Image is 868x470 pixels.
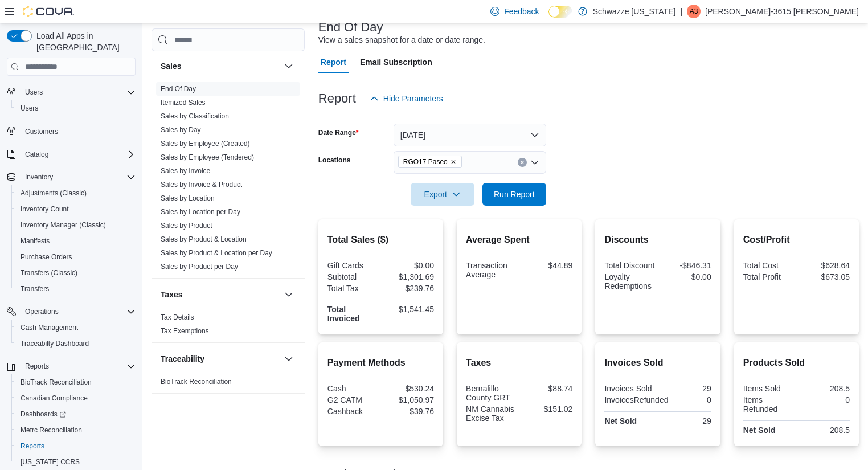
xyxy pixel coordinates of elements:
button: Users [21,85,47,99]
div: Adrianna-3615 Lerma [687,5,701,18]
span: Tax Exemptions [161,326,209,336]
button: Remove RGO17 Paseo from selection in this group [450,158,457,165]
span: Hide Parameters [383,93,443,104]
h2: Products Sold [743,356,850,370]
span: Traceabilty Dashboard [21,339,89,348]
button: Catalog [21,148,53,161]
span: Sales by Product & Location per Day [161,248,272,258]
span: Purchase Orders [21,252,72,261]
div: View a sales snapshot for a date or date range. [318,34,485,46]
button: Users [11,100,140,116]
h3: Report [318,92,356,105]
div: 0 [799,395,850,404]
div: $673.05 [799,272,850,281]
span: Sales by Location per Day [161,207,240,216]
a: Tax Details [161,313,194,321]
a: Customers [21,125,63,138]
label: Date Range [318,128,359,137]
h2: Payment Methods [327,356,434,370]
span: Inventory [21,170,136,184]
button: Clear input [518,158,527,167]
button: Operations [2,304,140,320]
div: Items Sold [743,384,795,393]
div: $628.64 [799,261,850,270]
div: Gift Cards [327,261,379,270]
label: Locations [318,156,351,165]
button: Export [411,183,474,206]
span: BioTrack Reconciliation [21,378,92,387]
p: | [680,5,682,18]
div: NM Cannabis Excise Tax [466,404,517,423]
h3: Taxes [161,289,183,300]
span: Sales by Day [161,125,201,134]
p: [PERSON_NAME]-3615 [PERSON_NAME] [705,5,859,18]
span: Inventory Count [16,202,136,216]
span: A3 [690,5,698,18]
div: Traceability [152,375,305,393]
h3: End Of Day [318,21,383,34]
span: Transfers [21,284,49,293]
div: Invoices Sold [604,384,656,393]
span: Inventory Count [21,205,69,214]
span: Traceabilty Dashboard [16,337,136,350]
div: Bernalillo County GRT [466,384,517,402]
h2: Total Sales ($) [327,233,434,247]
div: Subtotal [327,272,379,281]
div: Cash [327,384,379,393]
span: Metrc Reconciliation [21,426,82,435]
span: Adjustments (Classic) [21,189,87,198]
span: Washington CCRS [16,455,136,469]
button: Hide Parameters [365,87,448,110]
span: Adjustments (Classic) [16,186,136,200]
h2: Taxes [466,356,572,370]
span: Operations [25,307,59,316]
input: Dark Mode [548,6,572,18]
a: Dashboards [16,407,71,421]
span: Sales by Location [161,194,215,203]
div: Loyalty Redemptions [604,272,656,291]
span: Customers [25,127,58,136]
div: Cashback [327,407,379,416]
span: Sales by Product per Day [161,262,238,271]
span: Sales by Classification [161,112,229,121]
a: Sales by Product & Location per Day [161,249,272,257]
div: $239.76 [383,284,434,293]
span: Customers [21,124,136,138]
span: Email Subscription [360,51,432,73]
span: Sales by Product [161,221,212,230]
span: Purchase Orders [16,250,136,264]
span: Inventory Manager (Classic) [16,218,136,232]
span: Sales by Invoice & Product [161,180,242,189]
button: Open list of options [530,158,539,167]
span: Reports [21,442,44,451]
span: Sales by Employee (Tendered) [161,153,254,162]
span: RGO17 Paseo [398,156,462,168]
strong: Net Sold [743,426,776,435]
a: Sales by Product [161,222,212,230]
strong: Total Invoiced [327,305,360,323]
a: Transfers [16,282,54,296]
button: BioTrack Reconciliation [11,374,140,390]
button: Sales [282,59,296,73]
h2: Invoices Sold [604,356,711,370]
a: Tax Exemptions [161,327,209,335]
span: Catalog [21,148,136,161]
button: Taxes [161,289,280,300]
span: [US_STATE] CCRS [21,457,80,467]
span: Dashboards [16,407,136,421]
span: Catalog [25,150,48,159]
span: Manifests [21,236,50,246]
span: Dark Mode [548,18,549,18]
div: Total Tax [327,284,379,293]
div: Sales [152,82,305,278]
span: BioTrack Reconciliation [16,375,136,389]
span: Canadian Compliance [21,394,88,403]
span: Manifests [16,234,136,248]
div: $44.89 [522,261,573,270]
button: Reports [11,438,140,454]
a: Manifests [16,234,54,248]
a: Sales by Classification [161,112,229,120]
div: 208.5 [799,384,850,393]
div: 0 [673,395,711,404]
button: Inventory Manager (Classic) [11,217,140,233]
